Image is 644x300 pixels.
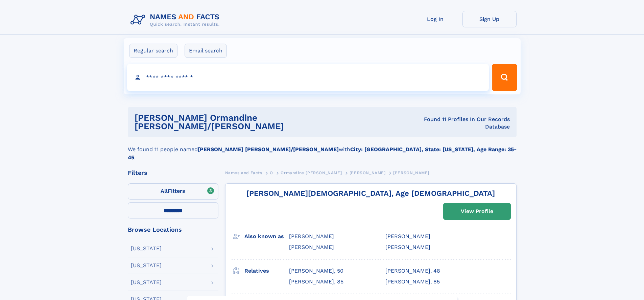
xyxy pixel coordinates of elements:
img: Logo Names and Facts [128,11,225,29]
span: [PERSON_NAME] [350,170,386,175]
div: Browse Locations [128,227,218,233]
a: Log In [408,11,462,27]
span: O [270,170,273,175]
a: Ormandine [PERSON_NAME] [281,168,342,177]
div: View Profile [461,204,493,219]
span: [PERSON_NAME] [289,244,334,250]
a: O [270,168,273,177]
a: Names and Facts [225,168,262,177]
span: Ormandine [PERSON_NAME] [281,170,342,175]
a: [PERSON_NAME], 85 [385,278,440,285]
b: [PERSON_NAME] [PERSON_NAME]/[PERSON_NAME] [198,146,339,153]
span: [PERSON_NAME] [385,244,430,250]
a: [PERSON_NAME], 50 [289,267,343,275]
h1: [PERSON_NAME] ormandine [PERSON_NAME]/[PERSON_NAME] [135,114,401,131]
label: Filters [128,183,218,200]
b: City: [GEOGRAPHIC_DATA], State: [US_STATE], Age Range: 35-45 [128,146,517,161]
span: [PERSON_NAME] [393,170,429,175]
span: All [161,188,168,194]
span: [PERSON_NAME] [289,233,334,239]
span: [PERSON_NAME] [385,233,430,239]
a: [PERSON_NAME], 48 [385,267,440,275]
div: Filters [128,170,218,176]
h3: Relatives [244,265,289,277]
a: [PERSON_NAME] [350,168,386,177]
div: [US_STATE] [131,280,162,285]
button: Search Button [492,64,517,91]
label: Regular search [129,44,177,58]
input: search input [127,64,489,91]
div: [US_STATE] [131,263,162,268]
h3: Also known as [244,231,289,242]
a: View Profile [444,203,510,220]
div: [US_STATE] [131,246,162,251]
a: [PERSON_NAME], 85 [289,278,343,285]
div: Found 11 Profiles In Our Records Database [401,116,510,131]
a: Sign Up [462,11,517,27]
div: We found 11 people named with . [128,137,517,162]
label: Email search [185,44,227,58]
a: [PERSON_NAME][DEMOGRAPHIC_DATA], Age [DEMOGRAPHIC_DATA] [246,189,495,198]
